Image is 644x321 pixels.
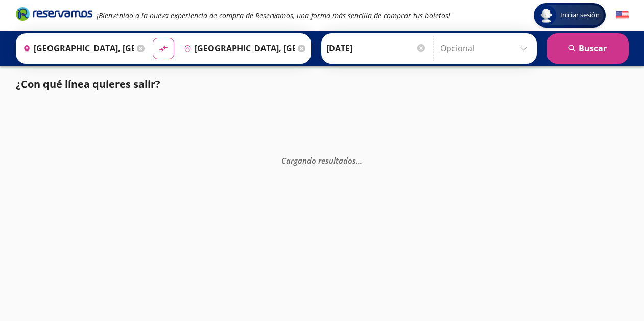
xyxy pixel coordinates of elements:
[358,155,360,166] span: .
[356,155,358,166] span: .
[97,11,450,20] em: ¡Bienvenido a la nueva experiencia de compra de Reservamos, una forma más sencilla de comprar tus...
[547,33,629,64] button: Buscar
[281,155,362,166] em: Cargando resultados
[360,155,362,166] span: .
[16,76,160,92] p: ¿Con qué línea quieres salir?
[326,36,426,61] input: Elegir Fecha
[16,6,92,21] i: Brand Logo
[16,6,92,24] a: Brand Logo
[616,9,629,22] button: English
[556,10,604,20] span: Iniciar sesión
[19,36,134,61] input: Buscar Origen
[180,36,295,61] input: Buscar Destino
[440,36,532,61] input: Opcional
